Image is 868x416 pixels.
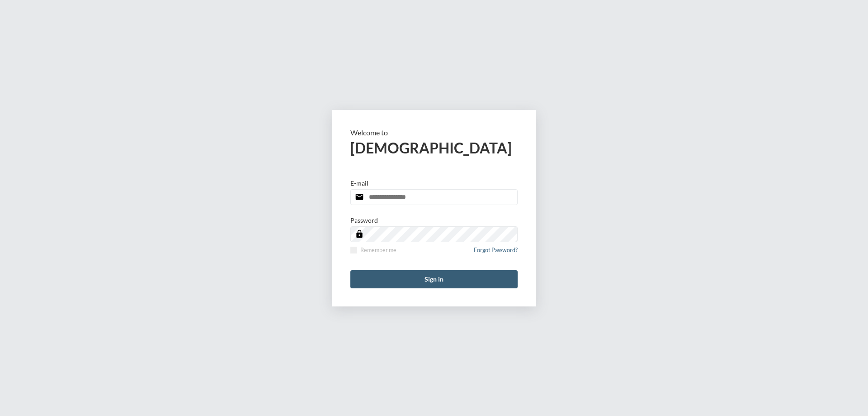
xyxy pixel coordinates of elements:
[474,247,518,259] a: Forgot Password?
[350,139,518,157] h2: [DEMOGRAPHIC_DATA]
[350,128,518,137] p: Welcome to
[350,179,368,187] p: E-mail
[350,216,378,224] p: Password
[350,270,518,288] button: Sign in
[350,247,396,253] label: Remember me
